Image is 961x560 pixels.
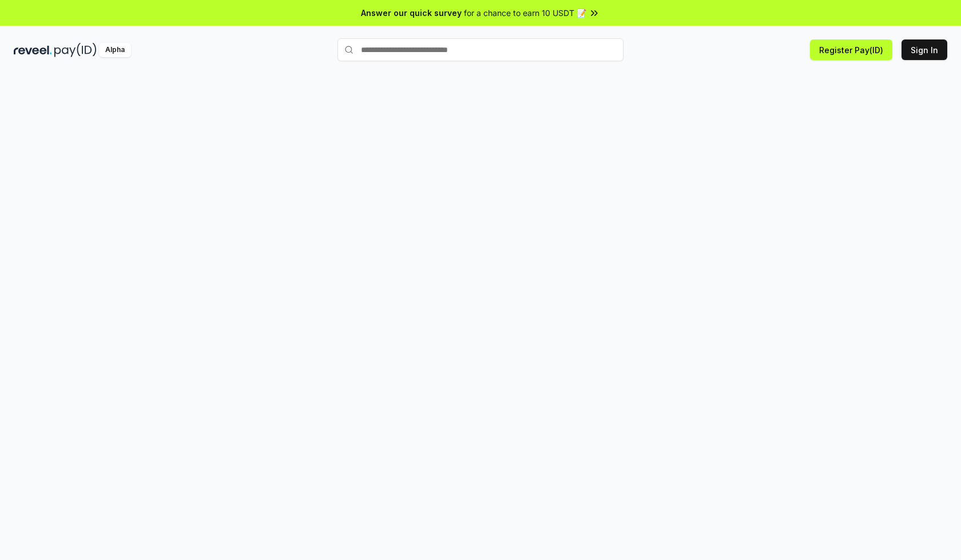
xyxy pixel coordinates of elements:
[361,7,462,19] span: Answer our quick survey
[464,7,586,19] span: for a chance to earn 10 USDT 📝
[902,39,947,60] button: Sign In
[14,43,52,57] img: reveel_dark
[810,39,892,60] button: Register Pay(ID)
[54,43,97,57] img: pay_id
[99,43,131,57] div: Alpha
